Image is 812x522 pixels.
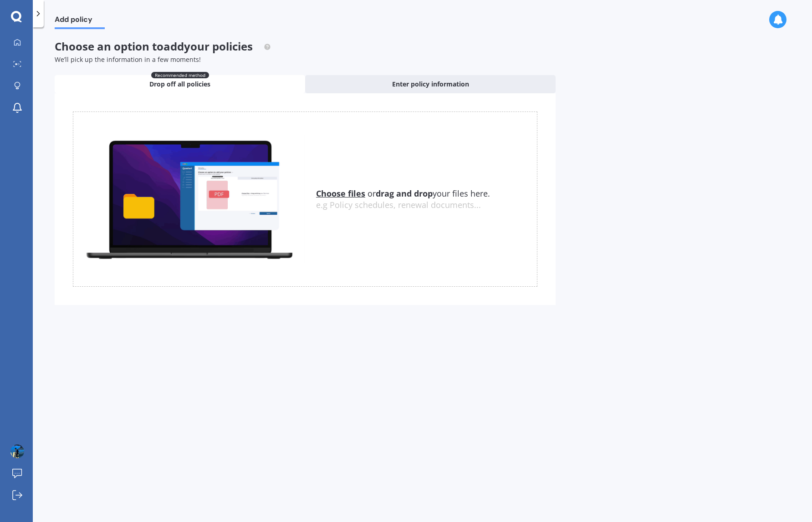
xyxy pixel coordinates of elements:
img: ACg8ocKKnZzIPOV7QhLm3GiWqMuehSsx_Iqjy_d1qHYStoikXkU=s96-c [10,445,24,458]
b: drag and drop [376,188,433,199]
span: Enter policy information [392,80,469,89]
span: Drop off all policies [149,80,210,89]
span: We’ll pick up the information in a few moments! [55,55,201,64]
img: upload.de96410c8ce839c3fdd5.gif [73,135,305,263]
span: to add your policies [152,39,253,54]
span: or your files here. [316,188,490,199]
span: Choose an option [55,39,271,54]
span: Add policy [55,15,105,27]
div: e.g Policy schedules, renewal documents... [316,200,537,210]
span: Recommended method [151,72,209,78]
u: Choose files [316,188,365,199]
